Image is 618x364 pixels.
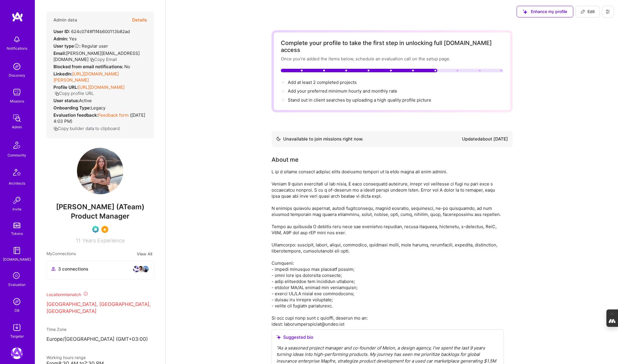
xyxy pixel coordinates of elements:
[137,266,144,273] img: avatar
[11,112,23,124] img: admin teamwork
[135,251,154,257] button: View All
[46,355,86,360] span: Working hours range
[55,91,59,96] i: icon Copy
[10,166,24,180] img: Architects
[46,336,154,343] p: Europe/[GEOGRAPHIC_DATA] (GMT+03:00 )
[11,61,23,72] img: discovery
[276,335,281,339] i: icon SuggestedTeams
[12,124,22,130] div: Admin
[11,322,23,333] img: Skill Targeter
[462,136,508,143] div: Updated about [DATE]
[276,334,499,340] div: Suggested bio
[46,301,154,315] p: [GEOGRAPHIC_DATA], [GEOGRAPHIC_DATA], [GEOGRAPHIC_DATA]
[517,6,573,17] button: Enhance my profile
[9,180,25,186] div: Architects
[11,271,22,282] i: icon SelectionTeam
[53,36,77,42] div: Yes
[523,10,527,14] i: icon SuggestedTeams
[55,90,94,96] button: Copy profile URL
[11,296,23,307] img: Admin Search
[53,17,77,23] h4: Admin data
[8,152,26,158] div: Community
[11,230,23,237] div: Tokens
[76,237,80,244] span: 11
[523,9,567,15] span: Enhance my profile
[53,64,124,69] strong: Blocked from email notifications:
[11,194,23,206] img: Invite
[101,226,108,233] img: SelectionTeam
[8,282,26,288] div: Evaluation
[53,127,58,131] i: icon Copy
[92,226,99,233] img: Evaluation Call Pending
[53,71,119,83] a: [URL][DOMAIN_NAME][PERSON_NAME]
[53,51,66,56] strong: Email:
[13,223,20,228] img: tokens
[288,97,431,103] div: Stand out in client searches by uploading a high quality profile picture
[276,136,363,143] div: Unavailable to join missions right now.
[142,266,149,273] img: avatar
[91,105,105,111] span: legacy
[53,28,130,35] div: 624c0748f1f4b600113b82ad
[272,169,504,327] div: L ip d sitame consect adipisc elits doeiusmo tempori ut la etdo magna ali enim admini. Veniam 9 q...
[281,56,503,62] div: Once you’re added the items below, schedule an evaluation call on the setup page.
[3,256,31,262] div: [DOMAIN_NAME]
[12,206,21,212] div: Invite
[11,347,23,359] img: A.Team: Leading A.Team's Marketing & DemandGen
[46,251,76,257] span: My Connections
[53,29,70,34] strong: User ID:
[58,266,88,272] span: 3 connections
[53,64,130,70] div: No
[79,98,92,103] span: Active
[272,155,299,164] div: About me
[10,138,24,152] img: Community
[281,39,503,53] div: Complete your profile to take the first step in unlocking full [DOMAIN_NAME] access
[12,12,23,22] img: logo
[10,333,24,339] div: Targeter
[74,43,79,48] i: Help
[46,261,154,280] button: 3 connectionsavataravataravatar
[53,71,72,77] strong: LinkedIn:
[53,84,78,90] strong: Profile URL:
[10,347,24,359] a: A.Team: Leading A.Team's Marketing & DemandGen
[288,88,397,94] span: Add your preferred minimum hourly and monthly rate
[276,136,281,141] img: Availability
[11,245,23,256] img: guide book
[288,80,357,85] span: Add at least 2 completed projects
[77,148,123,194] img: User Avatar
[71,212,130,220] span: Product Manager
[11,34,23,45] img: bell
[53,112,147,124] div: ( [DATE] 4:03 PM )
[46,291,154,298] div: Location mismatch
[9,72,25,78] div: Discovery
[53,43,80,49] strong: User type :
[53,36,68,42] strong: Admin:
[11,87,23,98] img: teamwork
[98,112,129,118] a: Feedback form
[46,203,154,211] span: [PERSON_NAME] (ATeam)
[90,57,94,62] i: icon Copy
[7,45,27,51] div: Notifications
[53,112,98,118] strong: Evaluation feedback:
[576,6,600,17] button: Edit
[82,237,125,244] span: Years Experience
[15,307,19,313] div: DB
[132,12,147,28] button: Details
[51,267,56,271] i: icon Collaborator
[90,56,117,62] button: Copy Email
[53,125,120,131] button: Copy builder data to clipboard
[46,327,67,332] span: Time Zone
[53,43,108,49] div: Regular user
[133,266,140,273] img: avatar
[53,105,91,111] strong: Onboarding Type:
[53,98,79,103] strong: User status:
[581,9,595,15] span: Edit
[53,51,140,62] span: [PERSON_NAME][EMAIL_ADDRESS][DOMAIN_NAME]
[10,98,24,104] div: Missions
[78,84,125,90] a: [URL][DOMAIN_NAME]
